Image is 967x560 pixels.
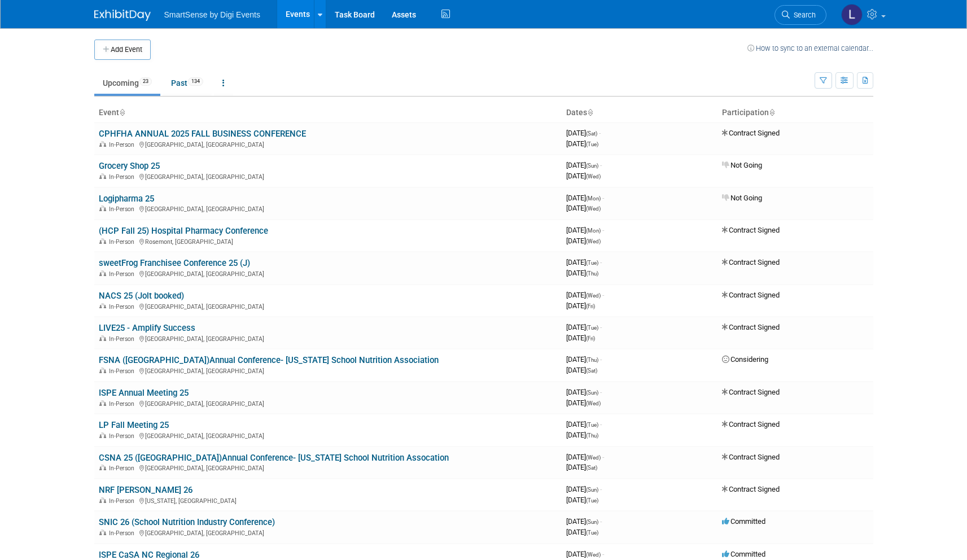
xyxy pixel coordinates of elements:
span: (Wed) [586,205,601,212]
img: In-Person Event [99,173,106,179]
span: In-Person [109,400,138,408]
span: In-Person [109,303,138,310]
span: [DATE] [566,517,602,526]
span: - [602,550,604,558]
span: [DATE] [566,258,602,266]
a: How to sync to an external calendar... [747,44,873,53]
span: Search [790,11,816,19]
span: [DATE] [566,355,602,364]
span: Committed [722,550,765,558]
span: 23 [139,77,152,86]
img: In-Person Event [99,270,106,276]
div: [GEOGRAPHIC_DATA], [GEOGRAPHIC_DATA] [99,463,557,472]
img: In-Person Event [99,205,106,211]
span: In-Person [109,368,138,375]
span: (Fri) [586,303,595,309]
span: (Sun) [586,519,598,525]
a: LIVE25 - Amplify Success [99,323,195,333]
span: [DATE] [566,496,598,504]
img: In-Person Event [99,335,106,341]
a: (HCP Fall 25) Hospital Pharmacy Conference [99,226,268,236]
a: Past134 [163,72,212,94]
button: Add Event [94,40,151,60]
span: - [602,453,604,461]
div: Rosemont, [GEOGRAPHIC_DATA] [99,237,557,246]
span: Contract Signed [722,485,780,493]
span: [DATE] [566,172,601,180]
span: (Mon) [586,228,601,234]
a: NACS 25 (Jolt booked) [99,291,184,301]
span: [DATE] [566,453,604,461]
img: In-Person Event [99,432,106,438]
span: (Fri) [586,335,595,342]
a: ISPE Annual Meeting 25 [99,388,189,398]
span: [DATE] [566,366,597,374]
span: Contract Signed [722,453,780,461]
a: FSNA ([GEOGRAPHIC_DATA])Annual Conference- [US_STATE] School Nutrition Association [99,355,439,365]
div: [GEOGRAPHIC_DATA], [GEOGRAPHIC_DATA] [99,431,557,440]
img: In-Person Event [99,400,106,406]
span: [DATE] [566,420,602,428]
span: (Sat) [586,130,597,137]
span: Committed [722,517,765,526]
span: (Tue) [586,530,598,536]
span: (Wed) [586,173,601,180]
span: (Wed) [586,292,601,299]
div: [GEOGRAPHIC_DATA], [GEOGRAPHIC_DATA] [99,269,557,278]
span: In-Person [109,173,138,181]
div: [GEOGRAPHIC_DATA], [GEOGRAPHIC_DATA] [99,528,557,537]
span: [DATE] [566,139,598,148]
span: - [602,226,604,234]
span: [DATE] [566,269,598,277]
span: (Sun) [586,163,598,169]
span: (Sat) [586,368,597,374]
span: [DATE] [566,388,602,396]
span: Considering [722,355,768,364]
img: In-Person Event [99,303,106,309]
span: [DATE] [566,301,595,310]
span: (Tue) [586,325,598,331]
span: [DATE] [566,291,604,299]
a: Upcoming23 [94,72,160,94]
span: [DATE] [566,204,601,212]
img: In-Person Event [99,530,106,535]
span: - [599,129,601,137]
a: Search [775,5,826,25]
div: [GEOGRAPHIC_DATA], [GEOGRAPHIC_DATA] [99,334,557,343]
div: [GEOGRAPHIC_DATA], [GEOGRAPHIC_DATA] [99,204,557,213]
span: Not Going [722,161,762,169]
div: [GEOGRAPHIC_DATA], [GEOGRAPHIC_DATA] [99,301,557,310]
div: [GEOGRAPHIC_DATA], [GEOGRAPHIC_DATA] [99,139,557,148]
span: SmartSense by Digi Events [164,10,260,19]
img: ExhibitDay [94,10,151,21]
span: In-Person [109,270,138,278]
span: - [600,485,602,493]
span: (Sat) [586,465,597,471]
span: (Thu) [586,432,598,439]
a: NRF [PERSON_NAME] 26 [99,485,192,495]
th: Dates [562,103,717,123]
span: In-Person [109,465,138,472]
img: In-Person Event [99,465,106,470]
span: (Wed) [586,400,601,406]
span: - [600,258,602,266]
div: [GEOGRAPHIC_DATA], [GEOGRAPHIC_DATA] [99,172,557,181]
a: ISPE CaSA NC Regional 26 [99,550,199,560]
span: Contract Signed [722,258,780,266]
a: Sort by Start Date [587,108,593,117]
span: [DATE] [566,323,602,331]
div: [GEOGRAPHIC_DATA], [GEOGRAPHIC_DATA] [99,399,557,408]
span: Contract Signed [722,129,780,137]
span: - [602,291,604,299]
th: Event [94,103,562,123]
img: In-Person Event [99,141,106,147]
span: - [600,388,602,396]
a: CPHFHA ANNUAL 2025 FALL BUSINESS CONFERENCE [99,129,306,139]
a: SNIC 26 (School Nutrition Industry Conference) [99,517,275,527]
span: (Mon) [586,195,601,202]
img: In-Person Event [99,238,106,244]
span: - [600,323,602,331]
span: (Wed) [586,454,601,461]
span: (Tue) [586,497,598,504]
span: [DATE] [566,399,601,407]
